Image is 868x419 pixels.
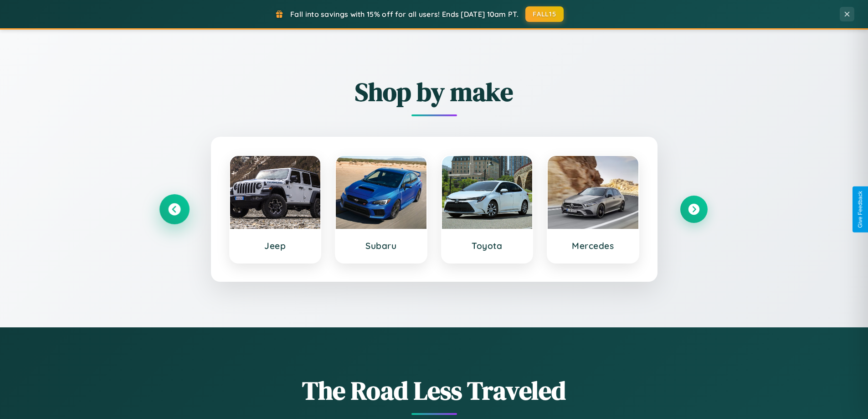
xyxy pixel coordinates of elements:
h1: The Road Less Traveled [161,373,708,408]
h3: Toyota [451,240,524,251]
h2: Shop by make [161,74,708,109]
span: Fall into savings with 15% off for all users! Ends [DATE] 10am PT. [290,10,519,19]
h3: Mercedes [557,240,629,251]
h3: Subaru [345,240,417,251]
button: FALL15 [525,6,564,22]
h3: Jeep [239,240,312,251]
div: Give Feedback [857,191,863,228]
